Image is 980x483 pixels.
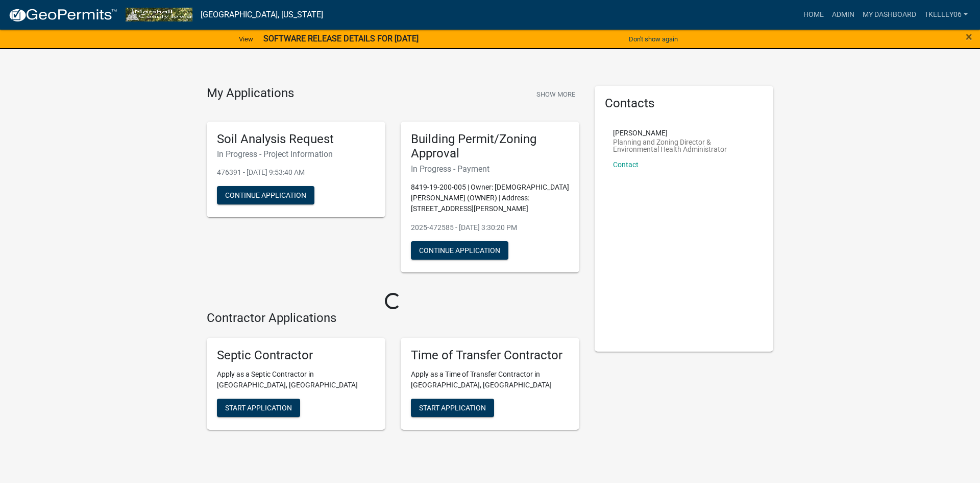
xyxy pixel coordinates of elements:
button: Start Application [217,399,300,417]
a: Tkelley06 [920,5,972,25]
a: View [235,31,257,48]
a: My Dashboard [859,5,920,25]
button: Continue Application [217,186,314,204]
p: [PERSON_NAME] [613,129,755,136]
a: Contact [613,160,639,169]
button: Close [966,31,972,43]
button: Show More [532,86,579,103]
p: Apply as a Time of Transfer Contractor in [GEOGRAPHIC_DATA], [GEOGRAPHIC_DATA] [411,369,569,390]
p: Apply as a Septic Contractor in [GEOGRAPHIC_DATA], [GEOGRAPHIC_DATA] [217,369,375,390]
button: Don't show again [625,31,682,48]
wm-workflow-list-section: Contractor Applications [207,311,579,438]
p: 8419-19-200-005 | Owner: [DEMOGRAPHIC_DATA][PERSON_NAME] (OWNER) | Address: [STREET_ADDRESS][PERS... [411,182,569,214]
h6: In Progress - Payment [411,164,569,174]
h5: Soil Analysis Request [217,132,375,147]
h5: Time of Transfer Contractor [411,348,569,363]
a: Home [799,5,828,25]
strong: SOFTWARE RELEASE DETAILS FOR [DATE] [263,34,419,43]
h6: In Progress - Project Information [217,149,375,159]
span: Start Application [419,403,486,411]
button: Start Application [411,399,494,417]
a: Admin [828,5,859,25]
h4: My Applications [207,86,294,101]
h5: Contacts [605,96,763,111]
button: Continue Application [411,241,508,260]
h4: Contractor Applications [207,311,579,326]
p: 476391 - [DATE] 9:53:40 AM [217,167,375,178]
img: Marshall County, Iowa [126,8,192,21]
a: [GEOGRAPHIC_DATA], [US_STATE] [201,6,323,24]
span: Start Application [225,403,292,411]
h5: Septic Contractor [217,348,375,363]
p: Planning and Zoning Director & Environmental Health Administrator [613,139,755,153]
p: 2025-472585 - [DATE] 3:30:20 PM [411,222,569,233]
h5: Building Permit/Zoning Approval [411,132,569,162]
span: × [966,30,972,44]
